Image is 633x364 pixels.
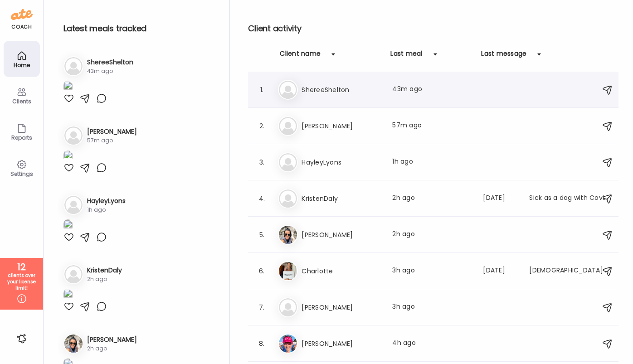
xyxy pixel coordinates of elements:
[87,136,137,145] div: 57m ago
[302,266,381,277] h3: Charlotte
[256,229,267,240] div: 5.
[279,298,297,316] img: bg-avatar-default.svg
[63,289,73,301] img: images%2FUxzx7f3hj8YZRQCNHTC3iNGP6X53%2FoiKUACTLJM24iYpb822W%2Fvzfqg0KoIwLbFbAp6IJZ_1080
[63,150,73,162] img: images%2F9gdGI543OfRIt9soTs3W7dz7nmV2%2FewbhqTJu29Pzhd9plt8Z%2F2IzQtF7sVm1bicJOhhr3_1080
[302,84,381,95] h3: ShereeShelton
[87,58,133,67] h3: ShereeShelton
[64,335,83,353] img: avatars%2F8ZljRCtQGagDxVJlbEcPvmcz2hZ2
[256,338,267,349] div: 8.
[87,206,126,214] div: 1h ago
[256,121,267,131] div: 2.
[529,193,609,204] div: Sick as a dog with Covid so struggling with appetite and energy. Will be a soft launch into kicks...
[483,193,518,204] div: [DATE]
[5,62,38,68] div: Home
[5,98,38,104] div: Clients
[279,262,297,280] img: avatars%2FbkIDLUAGeigVsEJAfh5TtyI54fn2
[302,302,381,313] h3: [PERSON_NAME]
[392,338,472,349] div: 4h ago
[64,126,83,145] img: bg-avatar-default.svg
[302,338,381,349] h3: [PERSON_NAME]
[64,265,83,283] img: bg-avatar-default.svg
[279,153,297,171] img: bg-avatar-default.svg
[279,81,297,99] img: bg-avatar-default.svg
[392,193,472,204] div: 2h ago
[392,266,472,277] div: 3h ago
[63,22,215,35] h2: Latest meals tracked
[256,84,267,95] div: 1.
[5,135,38,141] div: Reports
[63,81,73,93] img: images%2FeiMVIJZAFhYVaJ553VVOM9JROsx1%2F58yFhhJ0q7JDDSstPg8b%2FfwCMgs11M6EnABMU8skO_1080
[3,272,40,291] div: clients over your license limit!
[279,226,297,244] img: avatars%2F8ZljRCtQGagDxVJlbEcPvmcz2hZ2
[529,266,609,277] div: [DEMOGRAPHIC_DATA] no it’s salmon
[302,121,381,131] h3: [PERSON_NAME]
[256,193,267,204] div: 4.
[279,335,297,353] img: avatars%2FMo0eWMyCOjgZhFQlfN7fLTzdE3K2
[87,335,137,345] h3: [PERSON_NAME]
[87,275,122,283] div: 2h ago
[392,302,472,313] div: 3h ago
[248,22,618,35] h2: Client activity
[87,345,137,353] div: 2h ago
[87,266,122,275] h3: KristenDaly
[63,219,73,232] img: images%2FgjjsctfBQCU7MQDzeW9advq1iPg2%2FgQDTdvyJTziHQZ1e6eCg%2FGz0qQFEAoDlQdcoqI7bL_1080
[3,262,40,272] div: 12
[256,157,267,168] div: 3.
[64,57,83,75] img: bg-avatar-default.svg
[11,23,32,31] div: coach
[279,189,297,208] img: bg-avatar-default.svg
[87,127,137,136] h3: [PERSON_NAME]
[483,266,518,277] div: [DATE]
[279,117,297,135] img: bg-avatar-default.svg
[256,266,267,277] div: 6.
[280,49,321,63] div: Client name
[256,302,267,313] div: 7.
[392,229,472,240] div: 2h ago
[302,157,381,168] h3: HayleyLyons
[392,157,472,168] div: 1h ago
[11,7,33,22] img: ate
[302,229,381,240] h3: [PERSON_NAME]
[87,196,126,206] h3: HayleyLyons
[87,67,133,75] div: 43m ago
[481,49,526,63] div: Last message
[302,193,381,204] h3: KristenDaly
[64,196,83,214] img: bg-avatar-default.svg
[390,49,422,63] div: Last meal
[392,84,472,95] div: 43m ago
[5,171,38,177] div: Settings
[392,121,472,131] div: 57m ago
